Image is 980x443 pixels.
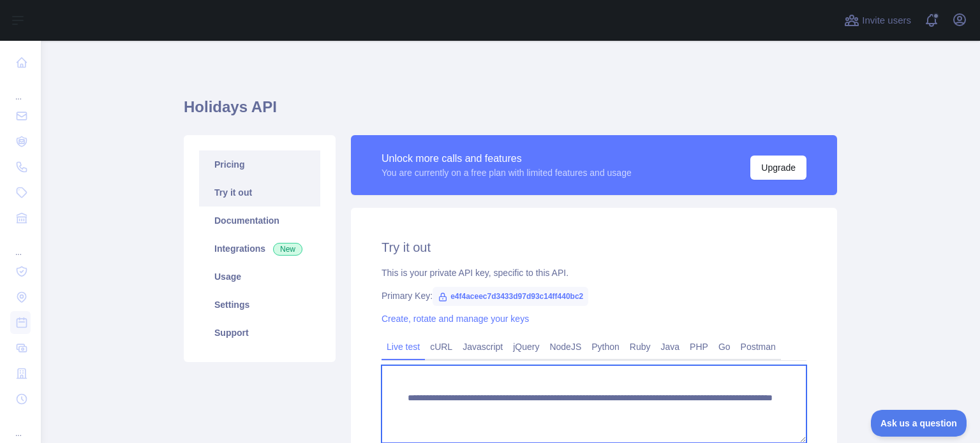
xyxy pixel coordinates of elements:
a: Try it out [199,178,320,207]
a: Documentation [199,207,320,235]
a: PHP [685,337,713,357]
a: Java [656,337,685,357]
span: Invite users [862,13,911,28]
span: New [273,243,302,256]
a: Support [199,319,320,347]
div: ... [10,76,31,102]
a: NodeJS [544,337,586,357]
button: Upgrade [750,156,806,180]
a: Integrations New [199,235,320,263]
h2: Try it out [382,238,806,256]
a: cURL [425,337,457,357]
a: Go [713,337,736,357]
a: Pricing [199,150,320,178]
a: jQuery [508,337,544,357]
div: This is your private API key, specific to this API. [382,266,806,279]
a: Postman [736,337,781,357]
button: Invite users [842,10,914,31]
h1: Holidays API [184,97,837,127]
a: Ruby [625,337,656,357]
div: ... [10,232,31,258]
div: ... [10,413,31,439]
div: Unlock more calls and features [382,151,632,166]
div: You are currently on a free plan with limited features and usage [382,166,632,179]
div: Primary Key: [382,289,806,302]
span: e4f4aceec7d3433d97d93c14ff440bc2 [433,287,588,306]
a: Usage [199,263,320,291]
a: Settings [199,291,320,319]
a: Python [586,337,625,357]
a: Javascript [457,337,508,357]
iframe: Toggle Customer Support [871,410,967,437]
a: Create, rotate and manage your keys [382,314,529,324]
a: Live test [382,337,425,357]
